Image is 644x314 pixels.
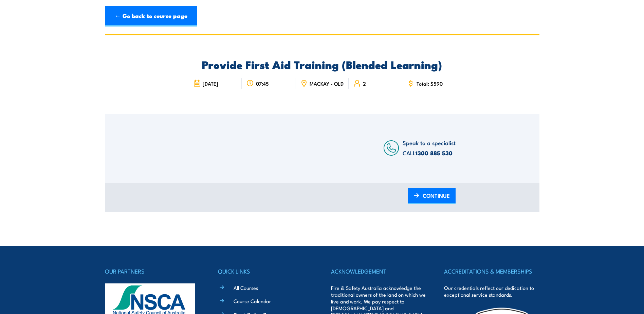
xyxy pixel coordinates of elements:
[105,266,200,276] h4: OUR PARTNERS
[310,81,344,86] span: MACKAY - QLD
[188,59,456,69] h2: Provide First Aid Training (Blended Learning)
[105,6,197,27] a: ← Go back to course page
[444,284,539,298] p: Our credentials reflect our dedication to exceptional service standards.
[417,81,443,86] span: Total: $590
[363,81,366,86] span: 2
[403,138,456,157] span: Speak to a specialist CALL
[203,81,218,86] span: [DATE]
[234,284,258,291] a: All Courses
[444,266,539,276] h4: ACCREDITATIONS & MEMBERSHIPS
[218,266,313,276] h4: QUICK LINKS
[416,149,453,157] a: 1300 885 530
[234,297,271,304] a: Course Calendar
[256,81,269,86] span: 07:45
[331,266,426,276] h4: ACKNOWLEDGEMENT
[408,188,456,204] a: CONTINUE
[423,187,450,205] span: CONTINUE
